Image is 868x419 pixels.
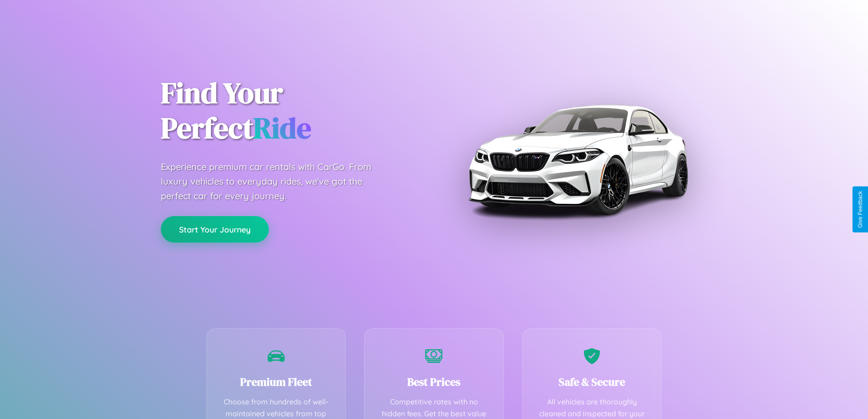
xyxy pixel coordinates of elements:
h3: Best Prices [378,374,490,389]
h3: Safe & Secure [536,374,648,389]
button: Start Your Journey [161,216,269,243]
h3: Premium Fleet [221,374,332,389]
img: Premium BMW car rental vehicle [464,46,692,274]
h1: Find Your Perfect [161,76,421,146]
span: Ride [253,108,311,148]
div: Give Feedback [857,191,863,228]
p: Experience premium car rentals with CarGo. From luxury vehicles to everyday rides, we've got the ... [161,160,389,203]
